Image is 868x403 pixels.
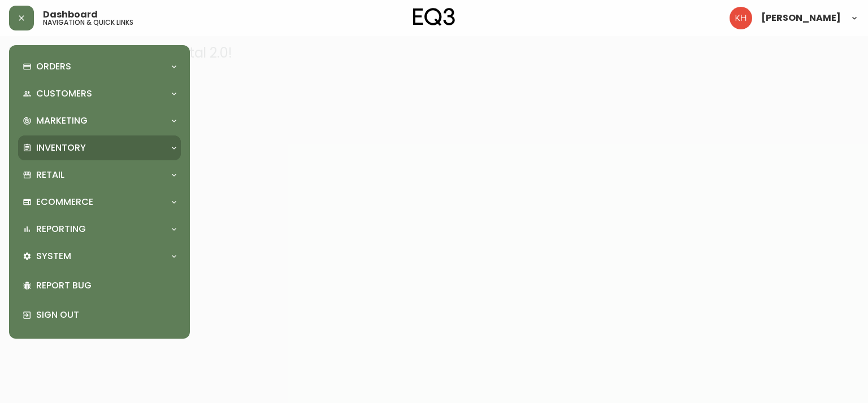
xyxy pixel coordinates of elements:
img: logo [413,8,455,26]
img: 5c65872b6aec8321f9f614f508141662 [730,7,752,29]
span: Dashboard [43,10,98,19]
p: Orders [36,60,71,73]
div: System [18,244,181,269]
div: Ecommerce [18,190,181,214]
div: Marketing [18,108,181,133]
div: Orders [18,54,181,79]
h5: navigation & quick links [43,19,133,26]
div: Retail [18,163,181,187]
div: Report Bug [18,271,181,300]
div: Inventory [18,135,181,160]
p: Reporting [36,223,86,235]
div: Reporting [18,217,181,242]
p: Marketing [36,115,88,127]
span: [PERSON_NAME] [761,14,841,23]
div: Sign Out [18,300,181,330]
p: Ecommerce [36,196,93,208]
p: System [36,250,71,262]
p: Customers [36,87,92,100]
p: Report Bug [36,279,176,292]
p: Sign Out [36,309,176,321]
p: Retail [36,169,64,181]
div: Customers [18,81,181,106]
p: Inventory [36,142,86,154]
